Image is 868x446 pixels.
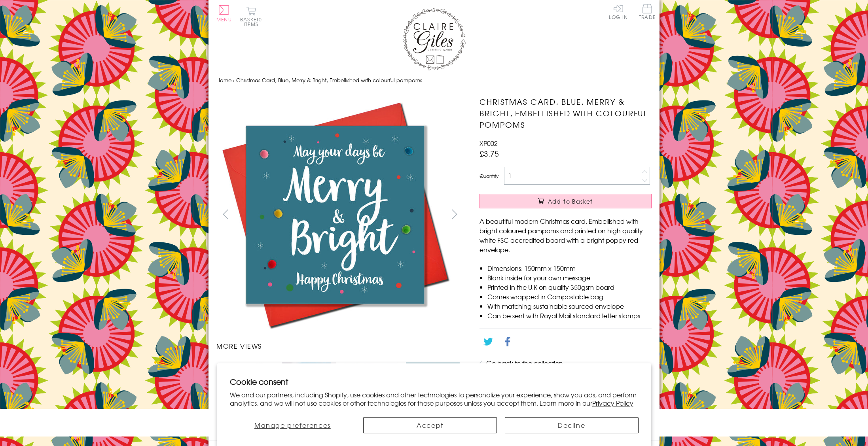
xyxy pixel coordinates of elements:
[340,359,402,420] li: Carousel Page 3
[240,6,262,26] button: Basket0 items
[216,5,232,22] button: Menu
[487,263,652,273] li: Dimensions: 150mm x 150mm
[216,16,232,23] span: Menu
[216,76,231,84] a: Home
[609,4,628,19] a: Log In
[505,417,639,433] button: Decline
[216,341,464,351] h3: More views
[548,197,593,205] span: Add to Basket
[230,391,639,407] p: We and our partners, including Shopify, use cookies and other technologies to personalize your ex...
[446,205,464,223] button: next
[487,292,652,301] li: Comes wrapped in Compostable bag
[236,76,422,84] span: Christmas Card, Blue, Merry & Bright, Embellished with colourful pompoms
[464,96,701,282] img: Christmas Card, Blue, Merry & Bright, Embellished with colourful pompoms
[244,16,262,28] span: 0 items
[487,282,652,292] li: Printed in the U.K on quality 350gsm board
[216,359,464,420] ul: Carousel Pagination
[487,311,652,320] li: Can be sent with Royal Mail standard letter stamps
[254,420,331,430] span: Manage preferences
[230,376,639,387] h2: Cookie consent
[220,363,274,416] img: Christmas Card, Blue, Merry & Bright, Embellished with colourful pompoms
[230,417,356,433] button: Manage preferences
[216,96,454,333] img: Christmas Card, Blue, Merry & Bright, Embellished with colourful pompoms
[402,359,464,420] li: Carousel Page 4
[479,148,499,159] span: £3.75
[282,363,336,404] img: Christmas Card, Blue, Merry & Bright, Embellished with colourful pompoms
[639,4,656,19] span: Trade
[233,76,235,84] span: ›
[487,301,652,311] li: With matching sustainable sourced envelope
[344,363,398,416] img: Christmas Card, Blue, Merry & Bright, Embellished with colourful pompoms
[406,363,460,416] img: Christmas Card, Blue, Merry & Bright, Embellished with colourful pompoms
[216,72,652,89] nav: breadcrumbs
[363,417,497,433] button: Accept
[216,359,278,420] li: Carousel Page 1 (Current Slide)
[479,138,498,148] span: XP002
[479,216,652,254] p: A beautiful modern Christmas card. Embellished with bright coloured pompoms and printed on high q...
[479,96,652,130] h1: Christmas Card, Blue, Merry & Bright, Embellished with colourful pompoms
[479,172,498,180] label: Quantity
[479,194,652,208] button: Add to Basket
[639,4,656,21] a: Trade
[402,8,466,70] img: Claire Giles Greetings Cards
[486,358,563,368] a: Go back to the collection
[592,398,633,408] a: Privacy Policy
[487,273,652,282] li: Blank inside for your own message
[216,205,234,223] button: prev
[278,359,340,420] li: Carousel Page 2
